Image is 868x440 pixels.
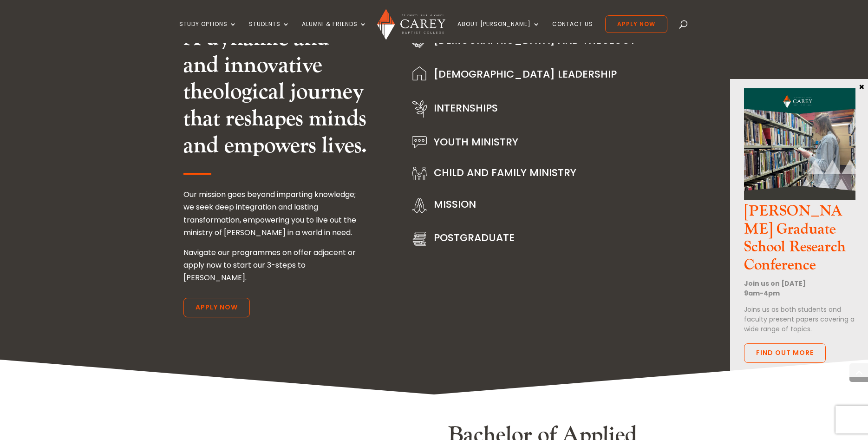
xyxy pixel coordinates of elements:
img: CGS Research Conference [744,88,855,200]
img: Carey Baptist College [377,9,445,40]
strong: 9am-4pm [744,289,780,298]
a: Find out more [744,343,826,363]
img: Stack of books [412,232,427,246]
a: Study Options [179,21,237,43]
a: About [PERSON_NAME] [457,21,540,43]
p: Joins us as both students and faculty present papers covering a wide range of topics. [744,305,855,334]
h2: A dynamic and and innovative theological journey that reshapes minds and empowers lives. [183,25,367,164]
a: PostGraduate [434,230,515,245]
a: [DEMOGRAPHIC_DATA] Leadership [434,67,617,81]
img: Building [412,66,427,80]
a: Apply Now [605,15,667,33]
div: Our mission goes beyond imparting knowledge; we seek deep integration and lasting transformation,... [183,188,367,284]
button: Close [857,82,866,91]
a: Child and Family Ministry [434,165,576,180]
strong: Join us on [DATE] [744,279,806,288]
a: Internships [434,101,498,115]
a: CGS Research Conference [744,192,855,203]
img: Family [412,167,427,180]
img: Speech bubble [412,136,427,148]
a: Youth Ministry [434,135,518,149]
a: Apply Now [183,298,250,317]
h3: [PERSON_NAME] Graduate School Research Conference [744,203,855,279]
img: Hands in prayer position [412,198,427,213]
a: Mission [434,197,476,211]
a: Alumni & Friends [302,21,367,43]
a: Students [249,21,290,43]
p: Navigate our programmes on offer adjacent or apply now to start our 3-steps to [PERSON_NAME]. [183,246,367,284]
a: Contact Us [552,21,593,43]
img: Plant [412,100,427,118]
